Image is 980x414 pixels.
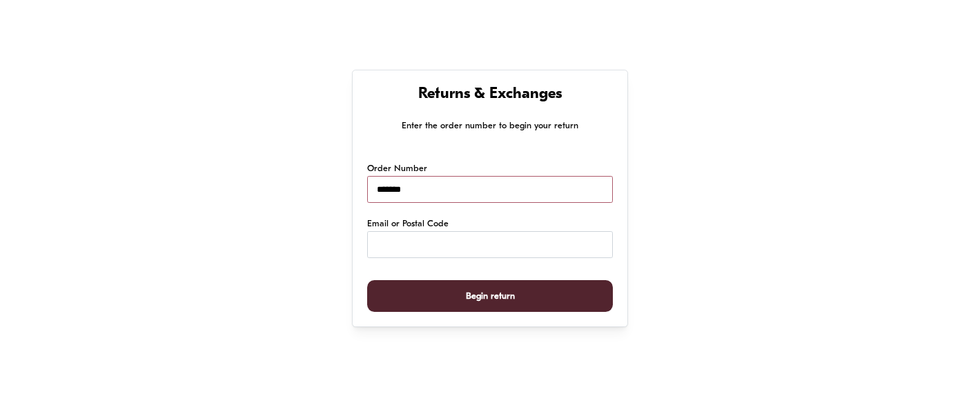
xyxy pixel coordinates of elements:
[367,280,613,313] button: Begin return
[466,281,515,312] span: Begin return
[367,85,613,105] h1: Returns & Exchanges
[367,119,613,133] p: Enter the order number to begin your return
[367,162,427,176] label: Order Number
[367,217,449,231] label: Email or Postal Code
